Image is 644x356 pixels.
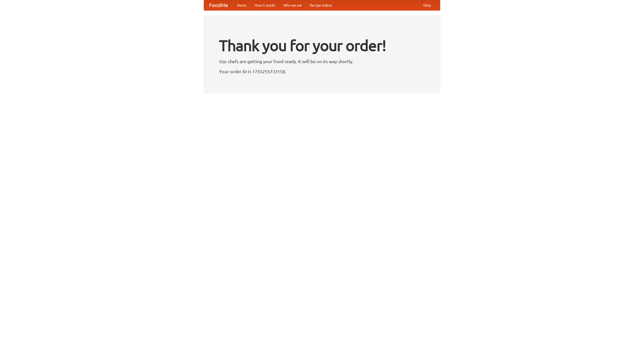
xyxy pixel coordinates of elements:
a: Home [233,0,251,10]
a: FoodMe [204,0,233,10]
a: Who we are [279,0,306,10]
a: Recipe videos [306,0,336,10]
a: Help [419,0,435,10]
p: Your order ID is 1755255733158. [219,68,425,75]
h1: Thank you for your order! [219,33,425,58]
p: Our chefs are getting your food ready. It will be on its way shortly. [219,58,425,65]
a: How it works [251,0,279,10]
